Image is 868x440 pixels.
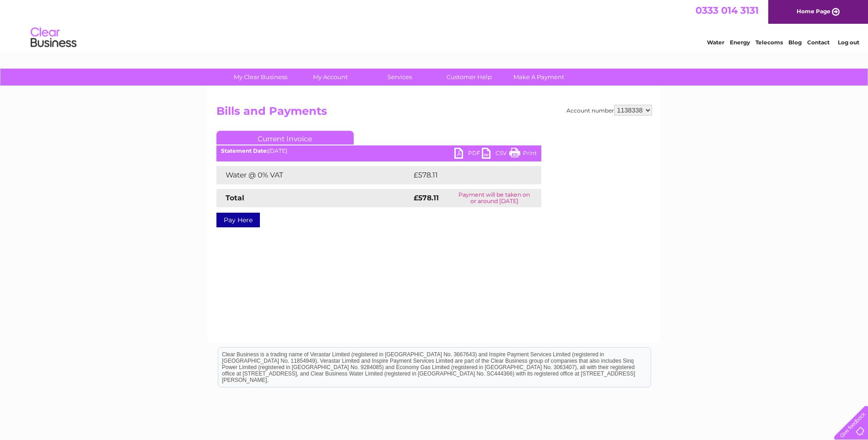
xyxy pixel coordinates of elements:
a: My Clear Business [223,69,298,86]
td: Water @ 0% VAT [216,166,411,184]
a: Energy [730,39,750,46]
a: Make A Payment [501,69,577,86]
strong: Total [226,193,244,202]
strong: £578.11 [414,193,439,202]
a: Telecoms [755,39,783,46]
div: Clear Business is a trading name of Verastar Limited (registered in [GEOGRAPHIC_DATA] No. 3667643... [218,5,651,44]
a: Blog [788,39,802,46]
div: [DATE] [216,148,541,154]
img: logo.png [30,24,77,52]
a: 0333 014 3131 [695,5,759,16]
a: My Account [292,69,368,86]
td: £578.11 [411,166,523,184]
a: Services [362,69,437,86]
a: Customer Help [431,69,507,86]
a: Print [509,148,537,161]
a: Log out [838,39,859,46]
a: PDF [454,148,482,161]
a: Current Invoice [216,131,354,145]
a: CSV [482,148,509,161]
a: Contact [807,39,830,46]
a: Water [707,39,724,46]
div: Account number [566,105,652,116]
b: Statement Date: [221,147,268,154]
td: Payment will be taken on or around [DATE] [447,189,541,207]
h2: Bills and Payments [216,105,652,122]
a: Pay Here [216,213,260,227]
